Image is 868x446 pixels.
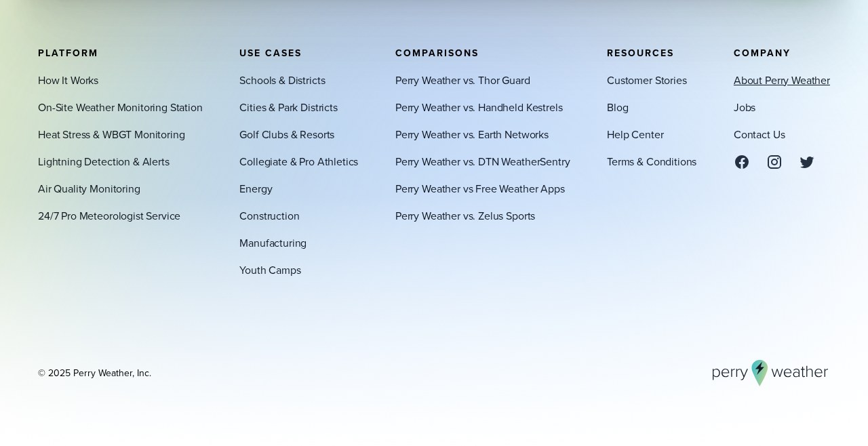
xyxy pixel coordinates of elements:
a: Perry Weather vs. Thor Guard [395,72,530,88]
a: On-Site Weather Monitoring Station [38,99,203,115]
a: Construction [239,207,299,224]
a: Terms & Conditions [607,153,696,169]
a: Help Center [607,126,663,142]
span: Platform [38,45,98,60]
span: Company [734,45,791,60]
div: © 2025 Perry Weather, Inc. [38,366,151,380]
a: Heat Stress & WBGT Monitoring [38,126,184,142]
a: Golf Clubs & Resorts [239,126,334,142]
span: Use Cases [239,45,302,60]
a: Cities & Park Districts [239,99,337,115]
a: Schools & Districts [239,72,325,88]
a: About Perry Weather [734,72,830,88]
a: Manufacturing [239,235,307,251]
a: Perry Weather vs Free Weather Apps [395,180,565,197]
a: Perry Weather vs. DTN WeatherSentry [395,153,570,169]
a: Perry Weather vs. Earth Networks [395,126,549,142]
a: Lightning Detection & Alerts [38,153,170,169]
a: Perry Weather vs. Handheld Kestrels [395,99,563,115]
a: Customer Stories [607,72,687,88]
a: Perry Weather vs. Zelus Sports [395,207,535,224]
a: Collegiate & Pro Athletics [239,153,358,169]
span: Comparisons [395,45,479,60]
a: Contact Us [734,126,785,142]
span: Resources [607,45,674,60]
a: Youth Camps [239,262,300,278]
a: Blog [607,99,628,115]
a: How It Works [38,72,98,88]
a: Air Quality Monitoring [38,180,140,197]
a: Energy [239,180,272,197]
a: Jobs [734,99,755,115]
a: 24/7 Pro Meteorologist Service [38,207,180,224]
